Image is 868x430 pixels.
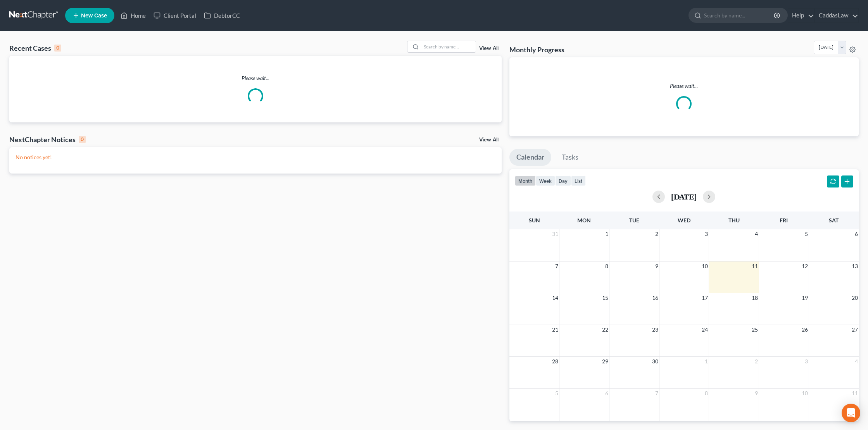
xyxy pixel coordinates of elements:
button: week [536,175,555,186]
button: list [571,175,586,186]
span: 30 [651,357,659,366]
span: 24 [701,325,709,334]
a: CaddasLaw [815,9,858,22]
button: day [555,175,571,186]
div: Open Intercom Messenger [842,404,860,422]
span: 31 [551,229,559,239]
input: Search by name... [421,41,476,52]
span: 5 [804,229,809,239]
span: 4 [754,229,759,239]
a: Client Portal [150,9,200,22]
span: 12 [801,261,809,271]
span: 10 [801,389,809,398]
span: 26 [801,325,809,334]
span: 8 [704,389,709,398]
span: 8 [604,261,609,271]
input: Search by name... [704,8,775,22]
span: 9 [754,389,759,398]
span: 4 [854,357,859,366]
span: Mon [577,217,591,224]
span: 14 [551,293,559,303]
span: Thu [728,217,740,224]
span: Sat [829,217,839,224]
a: Calendar [509,149,551,166]
span: 28 [551,357,559,366]
span: 27 [851,325,859,334]
span: 13 [851,261,859,271]
span: 10 [701,261,709,271]
span: Tue [629,217,639,224]
span: 9 [654,261,659,271]
span: 5 [554,389,559,398]
span: 2 [754,357,759,366]
p: No notices yet! [16,153,495,161]
h2: [DATE] [671,193,697,201]
span: 7 [554,261,559,271]
span: 29 [601,357,609,366]
button: month [515,175,536,186]
span: 2 [654,229,659,239]
span: 22 [601,325,609,334]
p: Please wait... [9,74,502,82]
span: 1 [604,229,609,239]
a: Tasks [555,149,585,166]
span: 11 [751,261,759,271]
span: 25 [751,325,759,334]
span: Fri [780,217,788,224]
span: 15 [601,293,609,303]
span: 11 [851,389,859,398]
span: 3 [704,229,709,239]
span: 1 [704,357,709,366]
div: 0 [79,136,86,143]
span: 21 [551,325,559,334]
div: Recent Cases [9,43,61,53]
span: 19 [801,293,809,303]
a: DebtorCC [200,9,244,22]
a: Help [788,9,814,22]
span: 6 [604,389,609,398]
span: 6 [854,229,859,239]
span: Wed [678,217,690,224]
span: 20 [851,293,859,303]
a: View All [479,46,499,51]
div: 0 [54,45,61,52]
span: 16 [651,293,659,303]
h3: Monthly Progress [509,45,564,54]
p: Please wait... [516,82,852,90]
span: 17 [701,293,709,303]
span: New Case [81,13,107,19]
span: 7 [654,389,659,398]
span: 23 [651,325,659,334]
span: 3 [804,357,809,366]
a: Home [117,9,150,22]
span: Sun [529,217,540,224]
span: 18 [751,293,759,303]
a: View All [479,137,499,143]
div: NextChapter Notices [9,135,86,144]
